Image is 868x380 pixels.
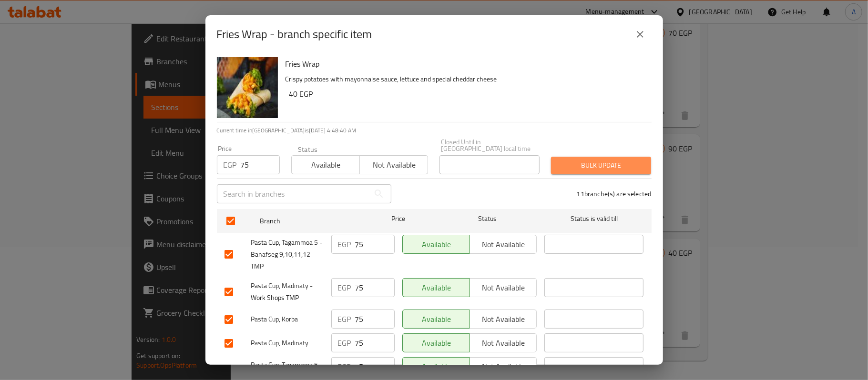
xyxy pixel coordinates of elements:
input: Please enter price [355,357,395,376]
p: EGP [338,282,351,293]
button: Not available [470,357,537,376]
button: Not available [470,235,537,254]
span: Available [296,158,356,172]
p: 11 branche(s) are selected [577,189,652,199]
p: EGP [338,313,351,325]
input: Please enter price [355,278,395,297]
button: Available [402,357,470,376]
span: Not available [474,281,533,295]
span: Available [407,336,466,350]
img: Fries Wrap [217,57,278,118]
input: Please enter price [355,310,395,329]
p: EGP [338,337,351,349]
button: Available [402,278,470,297]
span: Available [407,281,466,295]
span: Pasta Cup, Madinaty [251,337,324,349]
button: Available [402,235,470,254]
span: Price [367,213,430,225]
span: Available [407,312,466,326]
span: Status [438,213,537,225]
p: Crispy potatoes with mayonnaise sauce, lettuce and special cheddar cheese [286,73,644,85]
p: Current time in [GEOGRAPHIC_DATA] is [DATE] 4:48:40 AM [217,126,652,135]
span: Not available [364,158,424,172]
button: Bulk update [551,157,651,174]
h2: Fries Wrap - branch specific item [217,27,372,42]
input: Please enter price [355,235,395,254]
button: Available [402,310,470,329]
input: Please enter price [355,333,395,352]
span: Available [407,360,466,374]
span: Pasta Cup, Korba [251,313,324,325]
span: Pasta Cup, Madinaty - Work Shops TMP [251,280,324,304]
button: Not available [470,310,537,329]
button: Available [291,155,360,174]
span: Not available [474,336,533,350]
input: Search in branches [217,184,369,203]
p: EGP [338,239,351,250]
input: Please enter price [241,155,280,174]
p: EGP [338,361,351,372]
h6: 40 EGP [289,87,644,100]
span: Not available [474,360,533,374]
span: Not available [474,312,533,326]
p: EGP [224,159,237,170]
span: Pasta Cup, Tagammoa 5 - Banafseg 9,10,11,12 TMP [251,237,324,272]
span: Bulk update [559,160,643,171]
span: Available [407,238,466,251]
button: Available [402,333,470,352]
button: close [629,23,652,46]
button: Not available [470,333,537,352]
button: Not available [470,278,537,297]
span: Not available [474,238,533,251]
h6: Fries Wrap [286,57,644,70]
button: Not available [359,155,428,174]
span: Branch [260,215,359,227]
span: Status is valid till [544,213,643,225]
